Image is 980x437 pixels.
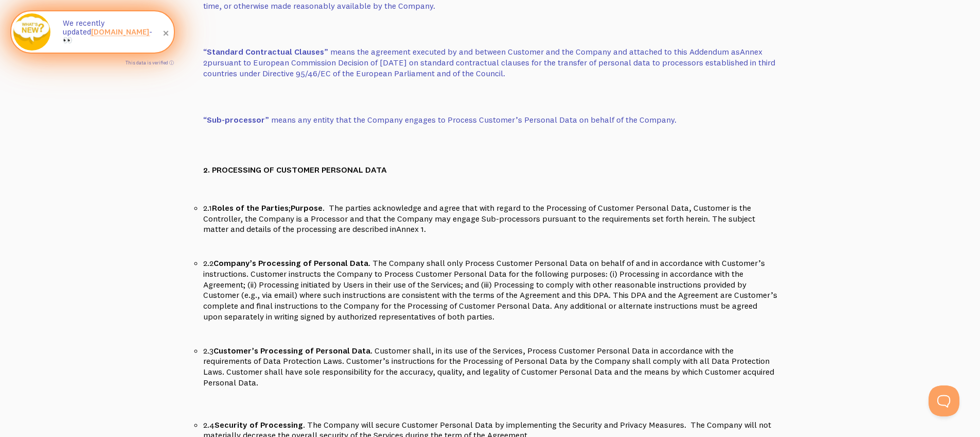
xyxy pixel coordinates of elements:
span: Annex 2 [203,46,762,68]
strong: Customer’s Processing of Personal Data [213,345,370,356]
strong: 2. PROCESSING OF CUSTOMER PERSONAL DATA [203,164,387,175]
strong: Roles of the Parties [212,203,289,213]
span: pursuant to European Commission Decision of [DATE] on standard contractual clauses for the transf... [203,57,775,78]
strong: Sub-processor [207,114,265,125]
li: 2.1 [203,203,777,234]
strong: Purpose [291,203,323,213]
li: 2.3 [203,345,777,388]
strong: Security of Processing [215,419,303,430]
strong: Standard Contractual Clauses [207,46,324,57]
span: “ ” means the agreement executed by and between Customer and the Company and attached to this Add... [203,46,740,57]
span: ; . The parties acknowledge and agree that with regard to the Processing of Customer Personal Dat... [203,203,755,234]
strong: Company’s Processing of Personal Data [213,258,368,268]
span: Annex 1 [396,224,424,234]
span: “ ” means any entity that the Company engages to Process Customer’s Personal Data on behalf of th... [203,114,676,125]
span: . Customer shall, in its use of the Services, Process Customer Personal Data in accordance with t... [203,345,774,388]
p: We recently updated - 👀 [63,19,164,45]
a: This data is verified ⓘ [126,60,174,65]
img: Fomo [13,13,50,51]
span: . [424,224,426,234]
span: . The Company shall only Process Customer Personal Data on behalf of and in accordance with Custo... [203,258,777,322]
a: [DOMAIN_NAME] [91,27,149,37]
iframe: Help Scout Beacon - Open [929,385,959,416]
li: 2.2 [203,258,777,322]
